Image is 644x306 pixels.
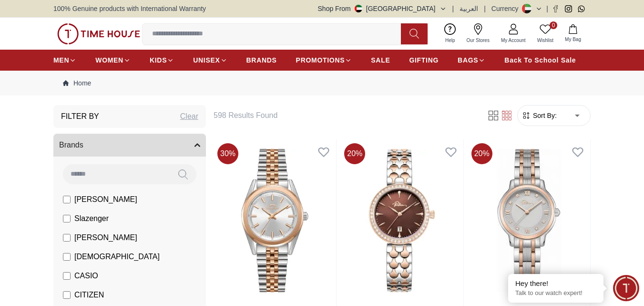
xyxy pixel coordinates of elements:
[561,36,585,43] span: My Bag
[532,21,559,46] a: 0Wishlist
[61,111,99,122] h3: Filter By
[578,5,585,12] a: Whatsapp
[53,134,206,157] button: Brands
[57,23,140,44] img: ...
[214,110,475,121] h6: 598 Results Found
[63,215,71,222] input: Slazenger
[74,251,160,263] span: [DEMOGRAPHIC_DATA]
[193,55,220,65] span: UNISEX
[441,37,459,44] span: Help
[497,37,530,44] span: My Account
[504,55,576,65] span: Back To School Sale
[515,289,596,297] p: Talk to our watch expert!
[355,5,362,12] img: United Arab Emirates
[193,52,227,69] a: UNISEX
[63,234,71,242] input: [PERSON_NAME]
[409,52,439,69] a: GIFTING
[565,5,572,12] a: Instagram
[613,275,639,301] div: Chat Widget
[458,55,478,65] span: BAGS
[521,111,557,120] button: Sort By:
[74,232,137,243] span: [PERSON_NAME]
[296,55,345,65] span: PROMOTIONS
[246,55,277,65] span: BRANDS
[371,52,390,69] a: SALE
[533,37,557,44] span: Wishlist
[53,52,76,69] a: MEN
[504,52,576,69] a: Back To School Sale
[214,139,336,302] img: Slazenger Women's Analog Silver Dial Watch - SL.9.2463.3.04
[471,143,492,164] span: 20 %
[95,55,123,65] span: WOMEN
[340,139,463,302] img: POLICE Women's Analog Maroon Mop Dial Watch - PEWLG0076302
[53,55,69,65] span: MEN
[63,78,91,88] a: Home
[484,4,486,13] span: |
[552,5,559,12] a: Facebook
[150,52,174,69] a: KIDS
[59,139,83,151] span: Brands
[63,253,71,261] input: [DEMOGRAPHIC_DATA]
[491,4,522,13] div: Currency
[74,289,104,301] span: CITIZEN
[531,111,557,120] span: Sort By:
[74,194,137,205] span: [PERSON_NAME]
[461,21,495,46] a: Our Stores
[63,196,71,203] input: [PERSON_NAME]
[63,272,71,280] input: CASIO
[440,21,461,46] a: Help
[53,4,206,13] span: 100% Genuine products with International Warranty
[371,55,390,65] span: SALE
[53,71,591,95] nav: Breadcrumb
[95,52,131,69] a: WOMEN
[463,37,493,44] span: Our Stores
[180,111,198,122] div: Clear
[409,55,439,65] span: GIFTING
[458,52,485,69] a: BAGS
[546,4,548,13] span: |
[296,52,352,69] a: PROMOTIONS
[559,22,587,45] button: My Bag
[150,55,167,65] span: KIDS
[217,143,238,164] span: 30 %
[460,4,478,13] button: العربية
[515,279,596,288] div: Hey there!
[74,213,109,224] span: Slazenger
[468,139,590,302] img: POLICE Women's Analog Beige MOP Dial Watch - PEWLG0076203
[318,4,447,13] button: Shop From[GEOGRAPHIC_DATA]
[452,4,454,13] span: |
[63,291,71,299] input: CITIZEN
[344,143,365,164] span: 20 %
[550,21,557,29] span: 0
[246,52,277,69] a: BRANDS
[74,270,98,282] span: CASIO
